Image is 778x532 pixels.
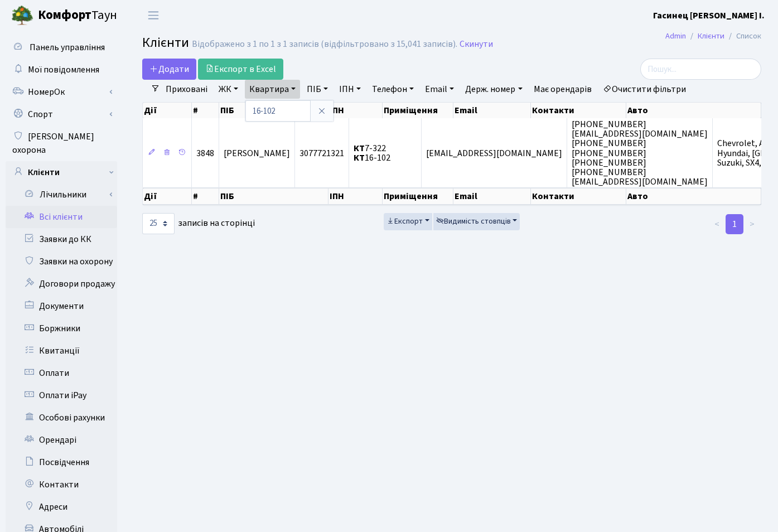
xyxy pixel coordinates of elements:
span: Додати [149,63,189,75]
th: Авто [626,188,761,205]
th: Email [453,188,531,205]
a: Договори продажу [6,273,117,295]
span: 3848 [196,147,214,159]
a: Приховані [161,80,212,99]
button: Видимість стовпців [433,213,520,230]
th: # [192,188,219,205]
a: Admin [665,30,686,42]
a: Спорт [6,103,117,125]
a: НомерОк [6,81,117,103]
a: Посвідчення [6,451,117,473]
a: Мої повідомлення [6,59,117,81]
th: ПІБ [219,188,329,205]
a: Має орендарів [529,80,596,99]
a: Клієнти [698,30,724,42]
a: [PERSON_NAME] охорона [6,125,117,161]
div: Відображено з 1 по 1 з 1 записів (відфільтровано з 15,041 записів). [192,39,457,50]
span: Видимість стовпців [436,216,511,227]
a: Очистити фільтри [598,80,690,99]
span: [PHONE_NUMBER] [EMAIL_ADDRESS][DOMAIN_NAME] [PHONE_NUMBER] [PHONE_NUMBER] [PHONE_NUMBER] [PHONE_N... [572,118,708,188]
a: Держ. номер [461,80,526,99]
a: Панель управління [6,36,117,59]
input: Пошук... [640,59,761,80]
span: Мої повідомлення [28,64,99,76]
th: Авто [626,103,761,118]
a: 1 [726,214,743,234]
a: Гасинец [PERSON_NAME] I. [653,9,765,22]
button: Переключити навігацію [139,6,167,25]
a: Клієнти [6,161,117,183]
a: Орендарі [6,429,117,451]
a: Лічильники [13,183,117,206]
a: Скинути [460,39,493,50]
img: logo.png [11,4,33,27]
a: Оплати [6,362,117,384]
a: Адреси [6,496,117,518]
b: Комфорт [38,6,91,24]
a: Всі клієнти [6,206,117,228]
th: Дії [143,103,192,118]
a: Email [421,80,458,99]
span: [EMAIL_ADDRESS][DOMAIN_NAME] [426,147,562,159]
th: Дії [143,188,192,205]
select: записів на сторінці [142,213,175,234]
a: Особові рахунки [6,407,117,429]
span: 7-322 16-102 [354,142,390,164]
span: Таун [38,6,117,25]
b: Гасинец [PERSON_NAME] I. [653,9,765,22]
a: Документи [6,295,117,317]
a: Квитанції [6,340,117,362]
nav: breadcrumb [649,25,778,48]
span: Клієнти [142,33,189,52]
a: Боржники [6,317,117,340]
a: Квартира [245,80,300,99]
span: Панель управління [30,41,105,54]
button: Експорт [384,213,432,230]
li: Список [724,30,761,42]
label: записів на сторінці [142,213,255,234]
a: ПІБ [302,80,332,99]
th: Контакти [531,103,626,118]
a: Контакти [6,473,117,496]
th: Email [453,103,531,118]
b: КТ [354,152,365,164]
th: # [192,103,219,118]
a: Експорт в Excel [198,59,283,80]
a: ІПН [335,80,365,99]
a: Заявки на охорону [6,250,117,273]
th: Приміщення [383,103,453,118]
a: Додати [142,59,196,80]
a: Телефон [368,80,418,99]
span: 3077721321 [299,147,344,159]
span: Експорт [386,216,423,227]
a: Заявки до КК [6,228,117,250]
th: ПІБ [219,103,329,118]
span: [PERSON_NAME] [224,147,290,159]
a: ЖК [214,80,243,99]
th: ІПН [328,188,383,205]
th: Приміщення [383,188,453,205]
a: Оплати iPay [6,384,117,407]
th: Контакти [531,188,626,205]
th: ІПН [328,103,383,118]
b: КТ [354,142,365,154]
